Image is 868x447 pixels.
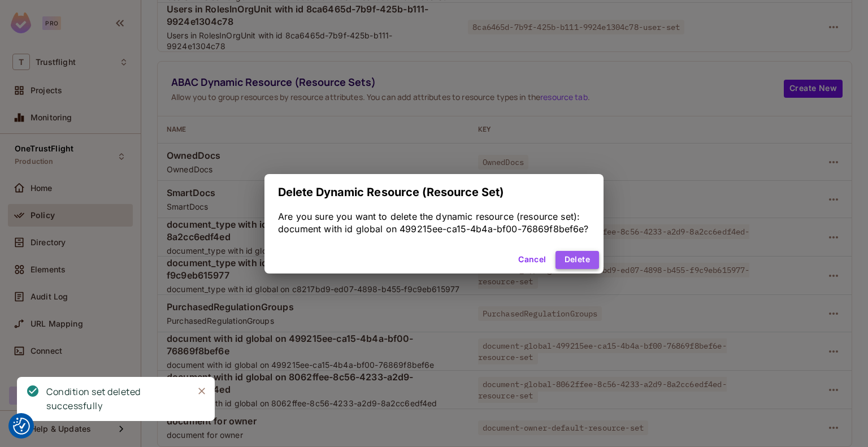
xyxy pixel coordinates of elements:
[13,418,30,435] img: Revisit consent button
[46,385,184,413] div: Condition set deleted successfully
[193,383,210,400] button: Close
[264,174,604,210] h2: Delete Dynamic Resource (Resource Set)
[514,251,550,269] button: Cancel
[278,210,590,235] div: Are you sure you want to delete the dynamic resource (resource set): document with id global on 4...
[555,251,599,269] button: Delete
[13,418,30,435] button: Consent Preferences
